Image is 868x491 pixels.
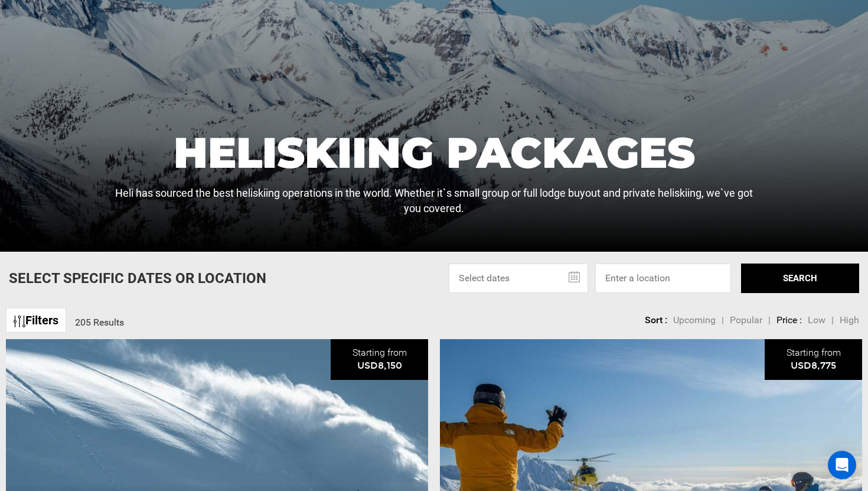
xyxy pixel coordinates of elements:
img: btn-icon.svg [14,316,25,327]
li: Sort : [645,314,667,327]
input: Select dates [449,264,588,293]
span: Popular [730,314,762,326]
li: Price : [776,314,802,327]
h1: Heliskiing Packages [115,131,753,174]
p: Select Specific Dates Or Location [9,268,266,288]
a: Filters [6,308,66,333]
span: High [840,314,859,326]
span: 205 Results [75,317,124,328]
p: Heli has sourced the best heliskiing operations in the world. Whether it`s small group or full lo... [115,186,753,216]
li: | [722,314,724,327]
li: | [831,314,834,327]
div: Open Intercom Messenger [828,451,856,479]
li: | [768,314,771,327]
span: Low [808,314,825,326]
input: Enter a location [595,264,731,293]
button: SEARCH [741,264,859,293]
span: Upcoming [673,314,716,326]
